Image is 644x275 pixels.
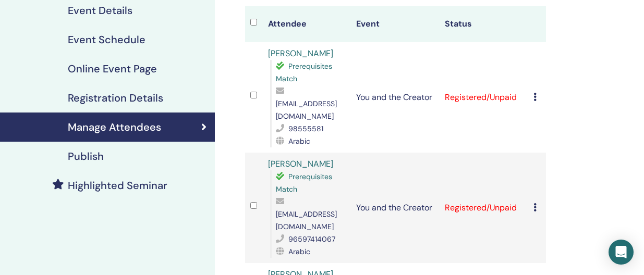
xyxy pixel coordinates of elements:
[351,42,440,153] td: You and the Creator
[68,121,161,133] h4: Manage Attendees
[288,247,310,256] span: Arabic
[68,4,132,17] h4: Event Details
[268,158,333,169] a: [PERSON_NAME]
[68,63,157,75] h4: Online Event Page
[609,240,634,265] div: Open Intercom Messenger
[440,6,528,42] th: Status
[68,92,163,104] h4: Registration Details
[351,153,440,263] td: You and the Creator
[68,179,167,192] h4: Highlighted Seminar
[276,99,337,121] span: [EMAIL_ADDRESS][DOMAIN_NAME]
[268,48,333,59] a: [PERSON_NAME]
[351,6,440,42] th: Event
[68,33,145,46] h4: Event Schedule
[288,234,335,244] span: 96597414067
[276,61,332,83] span: Prerequisites Match
[288,136,310,146] span: Arabic
[288,124,323,133] span: 98555581
[276,172,332,194] span: Prerequisites Match
[68,150,104,162] h4: Publish
[263,6,351,42] th: Attendee
[276,209,337,231] span: [EMAIL_ADDRESS][DOMAIN_NAME]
